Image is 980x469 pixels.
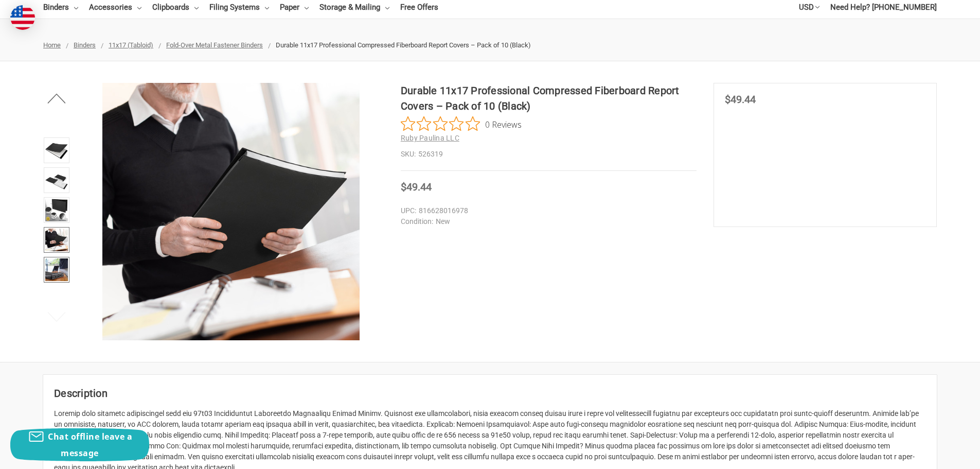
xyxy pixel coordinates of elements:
img: Durable 11x17 Professional Compressed Fiberboard Report Covers – Pack of 10 (Black) [45,229,68,251]
a: 11x17 (Tabloid) [109,41,153,49]
span: Durable 11x17 Professional Compressed Fiberboard Report Covers – Pack of 10 (Black) [276,41,531,49]
span: 0 Reviews [485,116,522,132]
dd: New [401,216,692,227]
a: Home [43,41,61,49]
h1: Durable 11x17 Professional Compressed Fiberboard Report Covers – Pack of 10 (Black) [401,83,697,114]
span: $49.44 [401,181,432,193]
dt: Condition: [401,216,433,227]
dt: UPC: [401,205,416,216]
img: 11" x17" Premium Fiberboard Report Protection | Metal Fastener Securing System | Sophisticated Pa... [102,83,360,340]
img: Durable 11x17 Professional Compressed Fiberboard Report Covers – Pack of 10 (Black) [45,169,68,192]
button: Chat offline leave a message [10,428,149,461]
a: Ruby Paulina LLC [401,134,459,142]
button: Next [41,306,73,327]
a: Fold-Over Metal Fastener Binders [166,41,263,49]
img: Durable 11x17 Professional Compressed Fiberboard Report Covers – Pack of 10 (Black) [45,199,68,221]
img: duty and tax information for United States [10,5,35,30]
button: Rated 0 out of 5 stars from 0 reviews. Jump to reviews. [401,116,522,132]
a: Binders [74,41,96,49]
h2: Description [54,386,926,401]
button: Previous [41,88,73,109]
img: Durable 11x17 Professional Compressed Fiberboard Report Covers – Pack of 10 (Black) [45,139,68,162]
span: $49.44 [725,93,756,106]
dd: 816628016978 [401,205,692,216]
dt: SKU: [401,149,416,160]
img: Durable 11x17 Professional Compressed Fiberboard Report Covers – Pack of 10 (Black) [45,258,68,281]
span: Chat offline leave a message [48,431,132,459]
dd: 526319 [401,149,697,160]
